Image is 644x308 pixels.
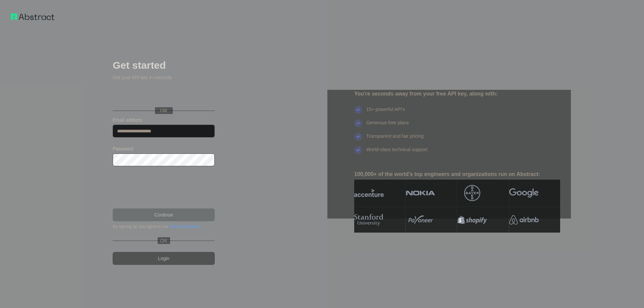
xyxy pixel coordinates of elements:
[354,133,362,141] img: check mark
[113,224,215,229] div: By signing up, you agree to our .
[113,208,215,221] button: Continue
[406,212,435,227] img: payoneer
[509,212,539,227] img: airbnb
[464,185,480,201] img: bayer
[366,119,409,133] div: Generous free plans
[354,212,384,227] img: stanford university
[354,90,560,98] div: You're seconds away from your free API key, along with:
[169,224,199,229] a: Terms of Service
[113,252,215,265] a: Login
[113,74,215,81] p: Get your API key in seconds
[354,185,384,201] img: accenture
[509,185,539,201] img: google
[406,185,435,201] img: nokia
[366,133,424,146] div: Transparent and fair pricing
[366,106,405,119] div: 15+ powerful API's
[354,146,362,154] img: check mark
[354,119,362,127] img: check mark
[113,59,215,71] h2: Get started
[113,145,215,152] label: Password
[354,106,362,114] img: check mark
[158,237,170,244] span: OR
[155,107,173,114] span: OR
[109,88,217,103] iframe: Бутон за функцията „Вход с Google“
[113,174,215,200] iframe: reCAPTCHA
[458,212,487,227] img: shopify
[113,117,215,123] label: Email address
[11,13,54,20] img: Workflow
[113,88,213,103] div: Вход с Google. Отваря се в нов раздел
[354,170,560,178] div: 100,000+ of the world's top engineers and organizations run on Abstract:
[366,146,428,160] div: World-class technical support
